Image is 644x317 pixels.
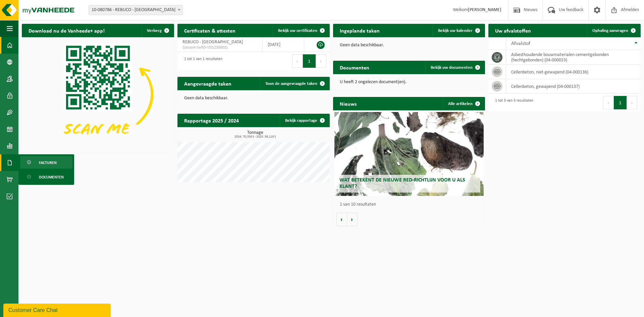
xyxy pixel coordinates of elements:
a: Toon de aangevraagde taken [260,77,329,90]
a: Bekijk uw certificaten [273,24,329,37]
td: asbesthoudende bouwmaterialen cementgebonden (hechtgebonden) (04-000023) [506,50,641,65]
span: Verberg [147,29,162,33]
h2: Documenten [333,61,376,74]
button: Verberg [142,24,173,37]
button: Next [627,96,637,109]
button: 1 [614,96,627,109]
a: Bekijk uw documenten [425,61,484,74]
td: cellenbeton, niet-gewapend (04-000136) [506,65,641,79]
h2: Rapportage 2025 / 2024 [177,114,246,127]
button: 1 [303,54,316,68]
button: Vorige [336,213,347,226]
span: Ophaling aanvragen [592,29,628,33]
div: 1 tot 1 van 1 resultaten [181,54,222,68]
a: Wat betekent de nieuwe RED-richtlijn voor u als klant? [334,112,484,196]
span: Bekijk uw kalender [438,29,473,33]
h2: Download nu de Vanheede+ app! [22,24,111,37]
span: Documenten [39,171,64,183]
span: Bekijk uw documenten [431,65,473,70]
p: 1 van 10 resultaten [340,202,482,207]
button: Previous [603,96,614,109]
div: 1 tot 3 van 3 resultaten [492,95,533,110]
h2: Certificaten & attesten [177,24,242,37]
h2: Aangevraagde taken [177,77,238,90]
h2: Uw afvalstoffen [488,24,538,37]
p: Geen data beschikbaar. [184,96,323,101]
a: Ophaling aanvragen [587,24,640,37]
span: Toon de aangevraagde taken [265,82,317,86]
h2: Nieuws [333,97,363,110]
a: Facturen [20,156,72,169]
td: cellenbeton, gewapend (04-000137) [506,79,641,94]
span: 2024: 70,550 t - 2025: 56,110 t [181,135,330,139]
a: Alle artikelen [443,97,484,110]
button: Previous [292,54,303,68]
h3: Tonnage [181,130,330,139]
span: Facturen [39,156,57,169]
span: 10-080786 - REBUCO - GERAARDSBERGEN [89,5,182,15]
a: Bekijk rapportage [280,114,329,127]
span: 10-080786 - REBUCO - GERAARDSBERGEN [89,5,183,15]
a: Bekijk uw kalender [433,24,484,37]
span: Consent-SelfD-VEG2300031 [182,45,257,50]
button: Next [316,54,326,68]
a: Documenten [20,170,72,183]
td: [DATE] [263,37,304,52]
strong: [PERSON_NAME] [468,7,501,12]
p: Geen data beschikbaar. [340,43,479,48]
span: Wat betekent de nieuwe RED-richtlijn voor u als klant? [339,177,465,189]
iframe: chat widget [3,302,112,317]
span: Bekijk uw certificaten [278,29,317,33]
span: Afvalstof [511,41,530,46]
h2: Ingeplande taken [333,24,386,37]
button: Volgende [347,213,358,226]
p: U heeft 2 ongelezen document(en). [340,80,479,85]
img: Download de VHEPlus App [22,37,174,151]
span: REBUCO - [GEOGRAPHIC_DATA] [182,40,243,45]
